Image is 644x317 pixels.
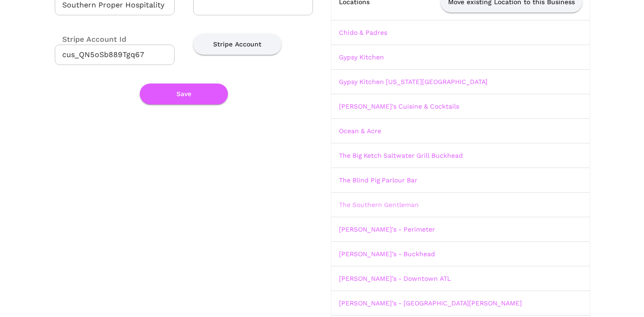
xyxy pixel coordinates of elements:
[339,176,417,184] a: The Blind Pig Parlour Bar
[339,127,381,135] a: Ocean & Acre
[55,34,126,45] label: Stripe Account Id
[339,299,522,307] a: [PERSON_NAME]’s - [GEOGRAPHIC_DATA][PERSON_NAME]
[193,34,281,55] button: Stripe Account
[339,152,463,159] a: The Big Ketch Saltwater Grill Buckhead
[193,40,281,47] a: Stripe Account
[339,275,451,282] a: [PERSON_NAME]’s - Downtown ATL
[339,53,384,61] a: Gypsy Kitchen
[339,226,435,233] a: [PERSON_NAME]'s - Perimeter
[339,78,488,85] a: Gypsy Kitchen [US_STATE][GEOGRAPHIC_DATA]
[140,84,228,104] button: Save
[339,103,459,110] a: [PERSON_NAME]'s Cuisine & Cocktails
[339,250,435,258] a: [PERSON_NAME]’s - Buckhead
[339,201,419,208] a: The Southern Gentleman
[339,29,387,36] a: Chido & Padres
